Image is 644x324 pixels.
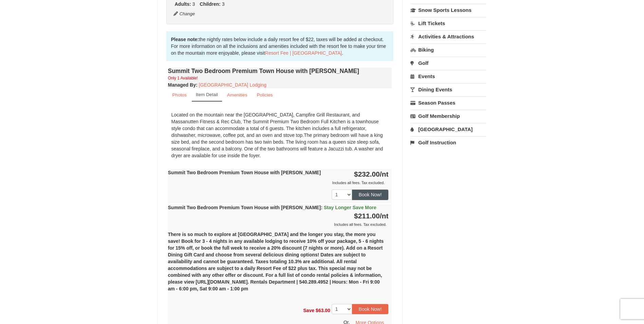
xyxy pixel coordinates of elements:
a: [GEOGRAPHIC_DATA] Lodging [199,82,266,88]
span: Managed By [168,82,196,88]
div: the nightly rates below include a daily resort fee of $22, taxes will be added at checkout. For m... [166,31,394,61]
strong: : [168,82,198,88]
strong: Summit Two Bedroom Premium Town House with [PERSON_NAME] [168,205,376,210]
span: $211.00 [354,212,380,220]
small: Amenities [227,92,247,97]
small: Only 1 Available! [168,76,198,80]
a: Photos [168,88,191,102]
strong: Please note: [171,37,199,42]
a: Resort Fee | [GEOGRAPHIC_DATA] [265,50,342,56]
a: [GEOGRAPHIC_DATA] [410,123,486,136]
button: Book Now! [352,304,389,314]
button: Change [173,10,196,18]
strong: Summit Two Bedroom Premium Town House with [PERSON_NAME] [168,170,321,175]
a: Activities & Attractions [410,30,486,43]
a: Events [410,70,486,83]
strong: Adults: [175,1,191,7]
div: Includes all fees. Tax excluded. [168,221,389,228]
span: 3 [222,1,225,7]
h4: Summit Two Bedroom Premium Town House with [PERSON_NAME] [168,68,392,74]
span: /nt [380,212,389,220]
span: : [321,205,323,210]
a: Lift Tickets [410,17,486,30]
small: Policies [257,92,273,97]
div: Located on the mountain near the [GEOGRAPHIC_DATA], Campfire Grill Restaurant, and Massanutten Fi... [168,108,392,162]
a: Golf Instruction [410,136,486,149]
a: Golf Membership [410,110,486,122]
span: /nt [380,170,389,178]
strong: $232.00 [354,170,389,178]
button: Book Now! [352,190,389,200]
span: Save [303,307,314,313]
small: Photos [172,92,187,97]
a: Amenities [223,88,252,102]
div: There is so much to explore at [GEOGRAPHIC_DATA] and the longer you stay, the more you save! Book... [168,228,392,301]
a: Item Detail [192,88,222,102]
strong: Children: [200,1,220,7]
span: $63.00 [316,307,330,313]
small: Item Detail [196,92,218,97]
div: Includes all fees. Tax excluded. [168,179,389,186]
a: Golf [410,57,486,69]
a: Biking [410,43,486,56]
a: Snow Sports Lessons [410,4,486,16]
span: 3 [192,1,195,7]
a: Dining Events [410,83,486,96]
span: Stay Longer Save More [324,205,376,210]
a: Season Passes [410,96,486,109]
a: Policies [252,88,277,102]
